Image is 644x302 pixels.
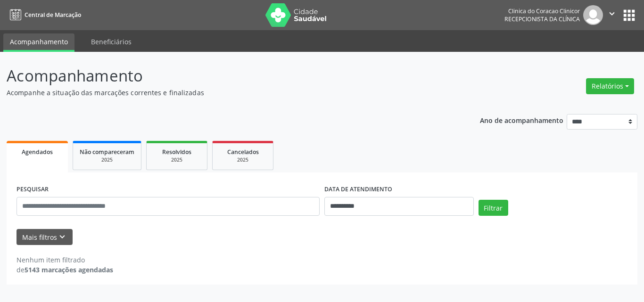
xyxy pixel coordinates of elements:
[80,148,134,156] span: Não compareceram
[603,5,621,25] button: 
[17,255,113,265] div: Nenhum item filtrado
[219,156,266,163] div: 2025
[25,11,81,19] span: Central de Marcação
[504,15,580,23] span: Recepcionista da clínica
[504,7,580,15] div: Clinica do Coracao Clinicor
[84,33,138,50] a: Beneficiários
[7,88,448,98] p: Acompanhe a situação das marcações correntes e finalizadas
[25,265,113,274] strong: 5143 marcações agendadas
[621,7,637,24] button: apps
[7,7,81,23] a: Central de Marcação
[607,8,617,19] i: 
[324,182,392,197] label: DATA DE ATENDIMENTO
[153,156,200,163] div: 2025
[17,229,73,245] button: Mais filtroskeyboard_arrow_down
[227,148,259,156] span: Cancelados
[3,33,74,52] a: Acompanhamento
[17,182,49,197] label: PESQUISAR
[586,78,634,94] button: Relatórios
[479,200,508,216] button: Filtrar
[480,114,563,126] p: Ano de acompanhamento
[583,5,603,25] img: img
[7,64,448,88] p: Acompanhamento
[22,148,53,156] span: Agendados
[162,148,191,156] span: Resolvidos
[80,156,134,163] div: 2025
[17,265,113,275] div: de
[57,232,67,242] i: keyboard_arrow_down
